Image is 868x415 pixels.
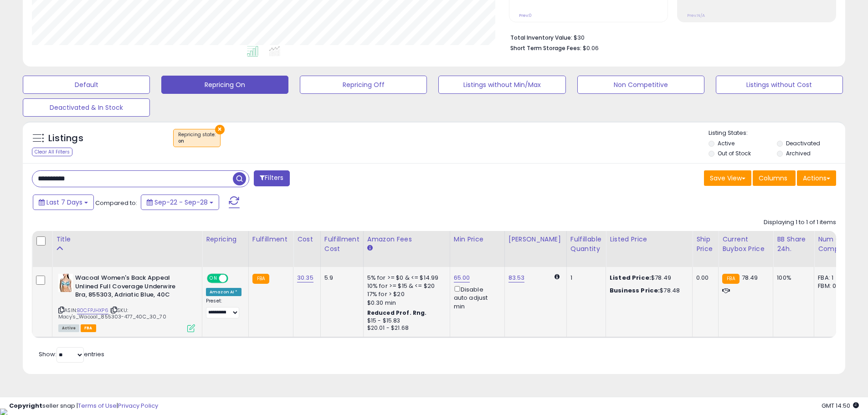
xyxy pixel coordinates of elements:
[722,235,769,254] div: Current Buybox Price
[367,309,427,317] b: Reduced Prof. Rng.
[178,131,216,145] span: Repricing state :
[367,299,443,307] div: $0.30 min
[254,170,289,186] button: Filters
[77,307,108,314] a: B0CFPJHXP6
[208,275,219,282] span: ON
[583,44,599,52] span: $0.06
[454,235,501,244] div: Min Price
[722,274,739,284] small: FBA
[141,195,219,210] button: Sep-22 - Sep-28
[227,275,241,282] span: OFF
[367,324,443,332] div: $20.01 - $21.68
[206,298,241,318] div: Preset:
[215,125,225,134] button: ×
[324,274,356,282] div: 5.9
[33,195,94,210] button: Last 7 Days
[9,401,42,410] strong: Copyright
[508,273,525,282] a: 83.53
[704,170,751,186] button: Save View
[367,274,443,282] div: 5% for >= $0 & <= $14.99
[206,235,245,244] div: Repricing
[742,273,758,282] span: 78.49
[610,273,651,282] b: Listed Price:
[759,174,787,183] span: Columns
[753,170,796,186] button: Columns
[161,76,288,94] button: Repricing On
[718,149,751,157] label: Out of Stock
[367,235,446,244] div: Amazon Fees
[610,287,685,295] div: $78.48
[9,402,158,410] div: seller snap | |
[777,235,810,254] div: BB Share 24h.
[610,286,660,295] b: Business Price:
[46,198,82,207] span: Last 7 Days
[786,139,820,147] label: Deactivated
[610,235,688,244] div: Listed Price
[510,34,572,41] b: Total Inventory Value:
[696,235,714,254] div: Ship Price
[23,76,150,94] button: Default
[178,138,216,144] div: on
[786,149,811,157] label: Archived
[818,235,851,254] div: Num of Comp.
[324,235,360,254] div: Fulfillment Cost
[58,324,79,332] span: All listings currently available for purchase on Amazon
[510,44,581,52] b: Short Term Storage Fees:
[56,235,198,244] div: Title
[716,76,843,94] button: Listings without Cost
[252,274,269,284] small: FBA
[95,199,137,207] span: Compared to:
[570,235,602,254] div: Fulfillable Quantity
[58,274,73,292] img: 41wasmr-9OL._SL40_.jpg
[367,317,443,325] div: $15 - $15.83
[438,76,565,94] button: Listings without Min/Max
[23,98,150,117] button: Deactivated & In Stock
[696,274,711,282] div: 0.00
[48,132,83,145] h5: Listings
[81,324,96,332] span: FBA
[297,273,313,282] a: 30.35
[519,13,532,18] small: Prev: 0
[58,274,195,331] div: ASIN:
[718,139,734,147] label: Active
[508,235,563,244] div: [PERSON_NAME]
[610,274,685,282] div: $78.49
[154,198,208,207] span: Sep-22 - Sep-28
[78,401,117,410] a: Terms of Use
[118,401,158,410] a: Privacy Policy
[206,288,241,296] div: Amazon AI *
[300,76,427,94] button: Repricing Off
[367,244,373,252] small: Amazon Fees.
[297,235,317,244] div: Cost
[777,274,807,282] div: 100%
[818,282,848,290] div: FBM: 0
[58,307,166,320] span: | SKU: Macy's_Wacoal_855303-477_40C_30_70
[454,273,470,282] a: 65.00
[39,350,104,359] span: Show: entries
[454,284,498,311] div: Disable auto adjust min
[367,282,443,290] div: 10% for >= $15 & <= $20
[764,218,836,227] div: Displaying 1 to 1 of 1 items
[687,13,705,18] small: Prev: N/A
[797,170,836,186] button: Actions
[570,274,599,282] div: 1
[367,290,443,298] div: 17% for > $20
[709,129,845,138] p: Listing States:
[577,76,704,94] button: Non Competitive
[252,235,289,244] div: Fulfillment
[510,31,829,42] li: $30
[32,148,72,156] div: Clear All Filters
[822,401,859,410] span: 2025-10-6 14:50 GMT
[818,274,848,282] div: FBA: 1
[75,274,186,302] b: Wacoal Women's Back Appeal Unlined Full Coverage Underwire Bra, 855303, Adriatic Blue, 40C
